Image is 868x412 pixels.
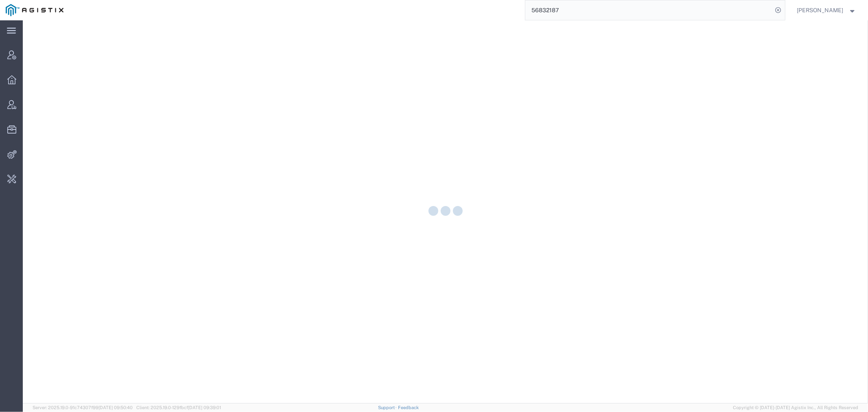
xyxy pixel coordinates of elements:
a: Feedback [398,405,419,410]
span: Carrie Virgilio [797,6,844,15]
img: logo [6,4,63,16]
span: [DATE] 09:50:40 [98,405,133,410]
input: Search for shipment number, reference number [525,0,773,20]
span: Client: 2025.19.0-129fbcf [136,405,221,410]
a: Support [378,405,398,410]
span: Copyright © [DATE]-[DATE] Agistix Inc., All Rights Reserved [733,404,858,411]
button: [PERSON_NAME] [797,5,857,15]
span: [DATE] 09:39:01 [188,405,221,410]
span: Server: 2025.19.0-91c74307f99 [33,405,133,410]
